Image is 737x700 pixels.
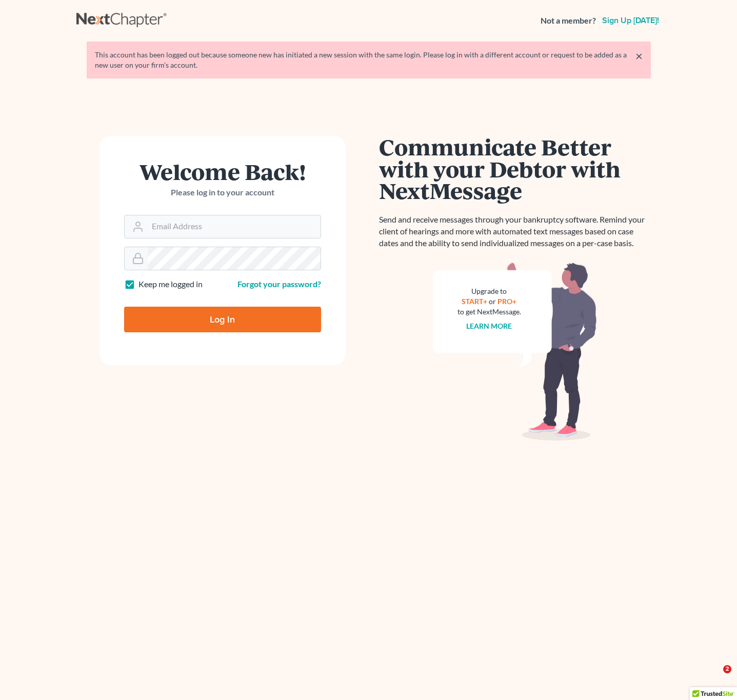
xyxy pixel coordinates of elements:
[457,307,521,317] div: to get NextMessage.
[138,278,203,290] label: Keep me logged in
[497,297,516,306] a: PRO+
[457,286,521,296] div: Upgrade to
[379,214,651,249] p: Send and receive messages through your bankruptcy software. Remind your client of hearings and mo...
[124,161,321,183] h1: Welcome Back!
[379,136,651,202] h1: Communicate Better with your Debtor with NextMessage
[462,297,487,306] a: START+
[433,262,597,441] img: nextmessage_bg-59042aed3d76b12b5cd301f8e5b87938c9018125f34e5fa2b7a6b67550977c72.svg
[124,187,321,198] p: Please log in to your account
[95,50,643,70] div: This account has been logged out because someone new has initiated a new session with the same lo...
[148,215,321,238] input: Email Address
[466,322,512,330] a: Learn more
[600,16,661,25] a: Sign up [DATE]!
[489,297,496,306] span: or
[723,665,731,673] span: 2
[124,307,321,332] input: Log In
[237,279,321,289] a: Forgot your password?
[541,15,596,27] strong: Not a member?
[635,50,643,62] a: ×
[702,665,727,690] iframe: Intercom live chat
